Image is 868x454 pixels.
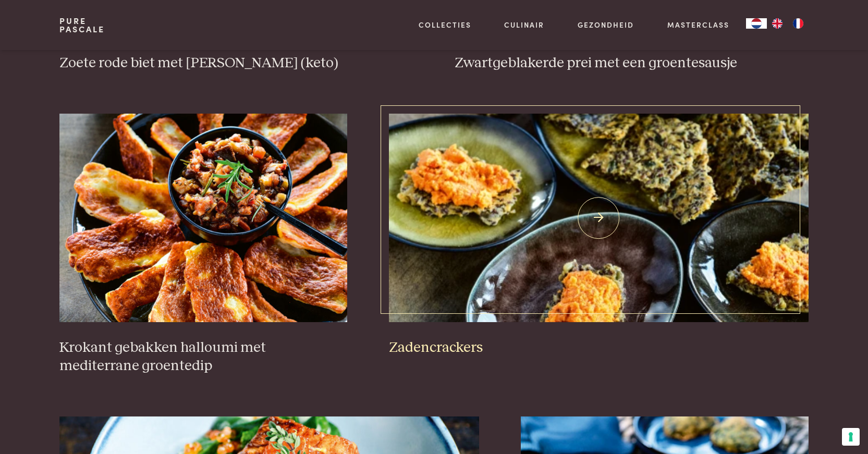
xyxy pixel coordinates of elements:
[389,114,809,357] a: Zadencrackers Zadencrackers
[419,19,471,30] a: Collecties
[504,19,544,30] a: Culinair
[746,18,809,29] aside: Language selected: Nederlands
[767,18,809,29] ul: Language list
[788,18,809,29] a: FR
[667,19,729,30] a: Masterclass
[389,339,809,357] h3: Zadencrackers
[578,19,634,30] a: Gezondheid
[59,114,347,322] img: Krokant gebakken halloumi met mediterrane groentedip
[59,17,105,33] a: PurePascale
[59,114,347,375] a: Krokant gebakken halloumi met mediterrane groentedip Krokant gebakken halloumi met mediterrane gr...
[746,18,767,29] a: NL
[59,54,413,72] h3: Zoete rode biet met [PERSON_NAME] (keto)
[455,54,808,72] h3: Zwartgeblakerde prei met een groentesausje
[389,114,809,322] img: Zadencrackers
[59,339,347,375] h3: Krokant gebakken halloumi met mediterrane groentedip
[842,428,860,446] button: Uw voorkeuren voor toestemming voor trackingtechnologieën
[767,18,788,29] a: EN
[746,18,767,29] div: Language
